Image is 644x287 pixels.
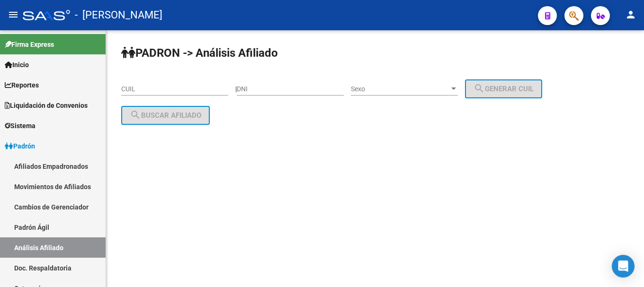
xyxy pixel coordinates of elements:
span: Generar CUIL [474,85,534,93]
mat-icon: menu [8,9,19,20]
span: Padrón [5,141,35,151]
div: Open Intercom Messenger [612,255,635,278]
span: Inicio [5,60,29,70]
span: Sistema [5,121,36,131]
span: - [PERSON_NAME] [75,5,162,26]
span: Buscar afiliado [130,111,201,120]
button: Buscar afiliado [121,106,210,125]
span: Sexo [351,85,449,93]
mat-icon: search [474,83,485,94]
mat-icon: search [130,109,141,121]
span: Firma Express [5,39,54,50]
button: Generar CUIL [465,79,542,98]
div: | [235,85,549,93]
strong: PADRON -> Análisis Afiliado [121,46,278,60]
span: Reportes [5,80,39,90]
mat-icon: person [625,9,636,20]
span: Liquidación de Convenios [5,100,88,111]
